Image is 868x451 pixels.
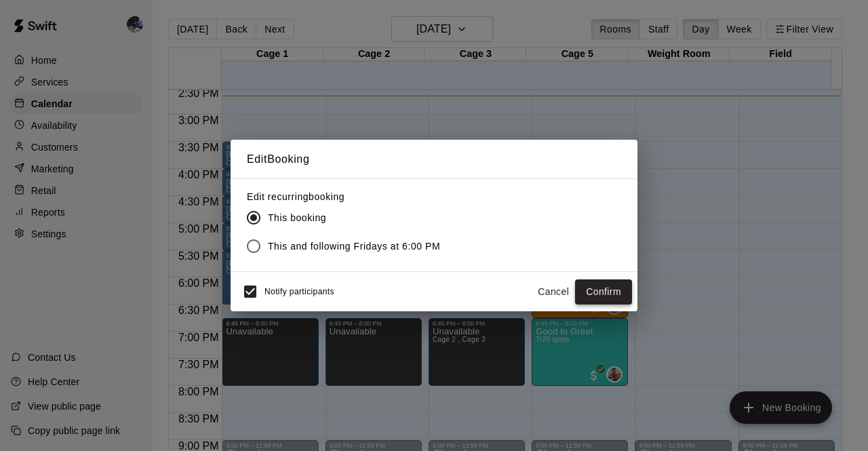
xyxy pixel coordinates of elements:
[268,239,440,254] span: This and following Fridays at 6:00 PM
[532,279,575,305] button: Cancel
[575,279,632,305] button: Confirm
[268,211,326,225] span: This booking
[231,140,637,179] h2: Edit Booking
[264,288,334,297] span: Notify participants
[247,190,451,203] label: Edit recurring booking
